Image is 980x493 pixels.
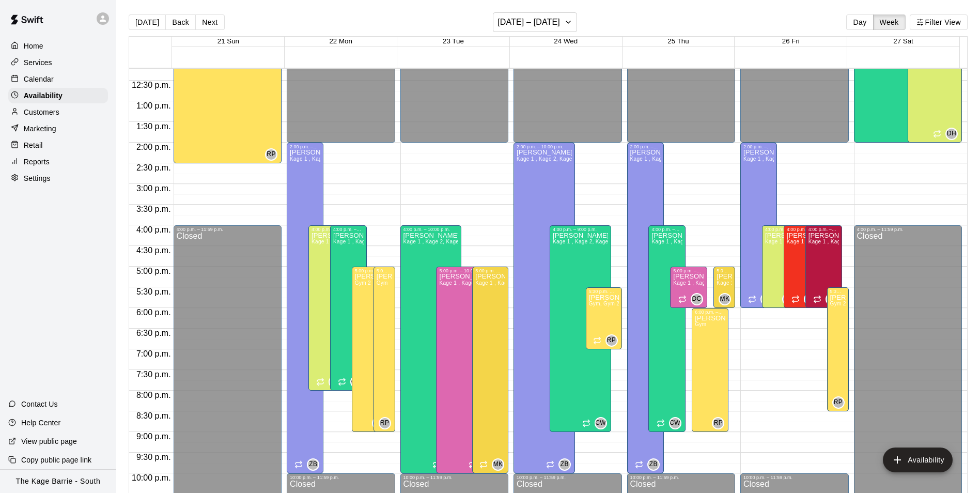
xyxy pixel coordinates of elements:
[630,144,661,149] div: 2:00 p.m. – 10:00 p.m.
[832,396,845,409] div: Ryan Patterson
[933,130,941,138] span: Recurring availability
[403,239,652,244] span: Kage 1 , Kage 2, Kage 3, Kage 4, Kobras Den, Open Area, STAFF SCHEDULE, Kage 6, Gym, Gym 2
[784,225,820,308] div: 4:00 p.m. – 6:00 p.m.: Available
[743,144,774,149] div: 2:00 p.m. – 6:00 p.m.
[554,37,578,45] button: 24 Wed
[647,458,660,471] div: Zach Biery
[497,15,560,29] h6: [DATE] – [DATE]
[558,458,571,471] div: Zach Biery
[24,173,51,183] p: Settings
[589,289,619,294] div: 5:30 p.m. – 7:00 p.m.
[826,293,838,305] div: Cooper Tomkinson
[740,143,777,308] div: 2:00 p.m. – 6:00 p.m.: Available
[290,475,392,480] div: 10:00 p.m. – 11:59 p.m.
[472,267,508,473] div: 5:00 p.m. – 10:00 p.m.: Available
[351,377,362,387] span: CW
[350,376,363,388] div: Cole White
[265,148,277,161] div: Ryan Patterson
[517,144,572,149] div: 2:00 p.m. – 10:00 p.m.
[479,460,488,469] span: Recurring availability
[333,239,582,244] span: Kage 1 , Kage 2, Kage 3, Kage 4, Kobras Den, Open Area, STAFF SCHEDULE, Kage 6, Gym, Gym 2
[134,163,174,172] span: 2:30 p.m.
[403,475,505,480] div: 10:00 p.m. – 11:59 p.m.
[492,458,504,471] div: Marcus Knecht
[787,227,817,232] div: 4:00 p.m. – 6:00 p.m.
[16,476,101,487] p: The Kage Barrie - South
[8,55,108,70] a: Services
[134,391,174,399] span: 8:00 p.m.
[595,417,607,429] div: Cole White
[290,144,320,149] div: 2:00 p.m. – 10:00 p.m.
[134,122,174,131] span: 1:30 p.m.
[630,475,732,480] div: 10:00 p.m. – 11:59 p.m.
[217,37,239,45] button: 21 Sun
[352,267,388,432] div: 5:00 p.m. – 9:00 p.m.: Available
[372,417,384,429] div: Ryan Patterson
[333,227,364,232] div: 4:00 p.m. – 8:00 p.m.
[379,417,391,429] div: Ryan Patterson
[762,225,799,308] div: 4:00 p.m. – 6:00 p.m.: Available
[8,38,108,54] div: Home
[8,121,108,136] div: Marketing
[717,280,965,286] span: Kage 1 , Kage 2, Kage 3, Kage 4, Kobras Den, Open Area, STAFF SCHEDULE, Kage 6, Gym, Gym 2
[791,295,800,303] span: Recurring availability
[355,280,371,286] span: Gym 2
[294,460,303,469] span: Recurring availability
[377,268,392,273] div: 5:00 p.m. – 9:00 p.m.
[765,227,796,232] div: 4:00 p.m. – 6:00 p.m.
[24,57,52,68] p: Services
[714,418,723,428] span: RP
[719,293,731,305] div: Marcus Knecht
[308,225,345,391] div: 4:00 p.m. – 8:00 p.m.: Available
[338,378,346,386] span: Recurring availability
[667,37,689,45] button: 25 Thu
[134,453,174,461] span: 9:30 p.m.
[24,124,56,134] p: Marketing
[165,14,196,30] button: Back
[475,280,724,286] span: Kage 1 , Kage 2, Kage 3, Kage 4, Kobras Den, Open Area, STAFF SCHEDULE, Kage 6, Gym, Gym 2
[805,225,842,308] div: 4:00 p.m. – 6:00 p.m.: Available
[8,137,108,153] a: Retail
[669,417,681,429] div: Cole White
[134,411,174,420] span: 8:30 p.m.
[493,12,577,32] button: [DATE] – [DATE]
[651,227,682,232] div: 4:00 p.m. – 9:00 p.m.
[8,154,108,170] a: Reports
[883,448,953,472] button: add
[21,418,60,428] p: Help Center
[134,349,174,358] span: 7:00 p.m.
[873,14,906,30] button: Week
[582,419,590,427] span: Recurring availability
[692,294,701,304] span: DC
[439,280,688,286] span: Kage 1 , Kage 2, Kage 3, Kage 4, Kobras Den, Open Area, STAFF SCHEDULE, Kage 6, Gym, Gym 2
[329,37,352,45] button: 22 Mon
[24,74,54,84] p: Calendar
[380,418,389,428] span: RP
[649,459,658,470] span: ZB
[910,14,968,30] button: Filter View
[436,267,497,473] div: 5:00 p.m. – 10:00 p.m.: Available
[834,397,843,408] span: RP
[595,418,606,428] span: CW
[670,418,680,428] span: CW
[469,460,477,469] span: Recurring availability
[8,88,108,103] a: Availability
[24,157,50,167] p: Reports
[330,225,367,391] div: 4:00 p.m. – 8:00 p.m.: Available
[717,268,732,273] div: 5:00 p.m. – 6:00 p.m.
[439,268,494,273] div: 5:00 p.m. – 10:00 p.m.
[267,149,275,160] span: RP
[377,280,388,286] span: Gym
[657,419,665,427] span: Recurring availability
[630,156,879,162] span: Kage 1 , Kage 2, Kage 3, Kage 4, Kobras Den, Open Area, STAFF SCHEDULE, Kage 6, Gym, Gym 2
[808,227,839,232] div: 4:00 p.m. – 6:00 p.m.
[692,308,728,432] div: 6:00 p.m. – 9:00 p.m.: Available
[24,90,63,101] p: Availability
[8,71,108,87] a: Calendar
[312,239,560,244] span: Kage 1 , Kage 2, Kage 3, Kage 4, Kobras Den, Open Area, STAFF SCHEDULE, Kage 6, Gym, Gym 2
[720,294,730,304] span: MK
[312,227,342,232] div: 4:00 p.m. – 8:00 p.m.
